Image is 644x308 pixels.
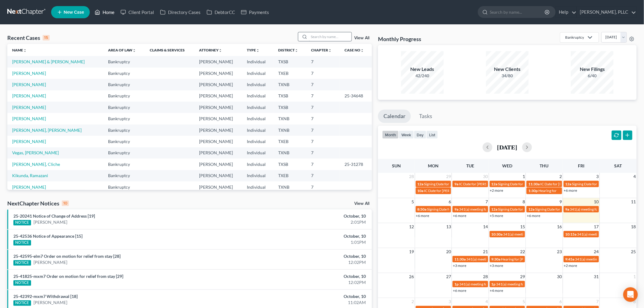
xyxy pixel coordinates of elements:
[467,163,474,168] span: Tue
[631,248,637,255] span: 25
[520,223,526,230] span: 15
[247,48,260,52] a: Typeunfold_more
[498,182,553,186] span: Signing Date for [PERSON_NAME]
[418,207,427,212] span: 8:50a
[274,102,306,113] td: TXSB
[117,7,157,18] a: Client Portal
[492,257,501,261] span: 9:30a
[378,110,411,123] a: Calendar
[520,248,526,255] span: 22
[204,7,238,18] a: DebtorCC
[13,213,95,219] a: 25-20241 Notice of Change of Address [19]
[453,213,466,218] a: +6 more
[252,293,366,299] div: October, 10
[424,182,479,186] span: Signing Date for [PERSON_NAME]
[274,68,306,79] td: TXEB
[492,182,498,186] span: 12a
[12,139,46,144] a: [PERSON_NAME]
[194,181,242,193] td: [PERSON_NAME]
[411,198,415,205] span: 5
[43,35,50,40] div: 15
[242,170,273,181] td: Individual
[427,207,482,212] span: Signing Date for [PERSON_NAME]
[565,182,572,186] span: 12a
[411,298,415,305] span: 2
[501,257,549,261] span: Hearing for [PERSON_NAME]
[453,263,466,268] a: +3 more
[306,68,340,79] td: 7
[409,273,415,280] span: 26
[446,173,452,180] span: 29
[446,223,452,230] span: 13
[33,299,67,306] a: [PERSON_NAME]
[426,131,438,139] button: list
[485,298,489,305] span: 4
[306,136,340,147] td: 7
[306,181,340,193] td: 7
[503,232,591,236] span: 341(a) meeting for [PERSON_NAME] [PERSON_NAME]
[252,233,366,239] div: October, 10
[490,188,503,193] a: +2 more
[7,34,50,41] div: Recent Cases
[418,182,424,186] span: 12a
[103,79,145,90] td: Bankruptcy
[382,131,399,139] button: month
[145,44,194,56] th: Claims & Services
[242,113,273,124] td: Individual
[409,223,415,230] span: 12
[483,223,489,230] span: 14
[274,136,306,147] td: TXEB
[392,163,401,168] span: Sun
[633,273,637,280] span: 1
[242,124,273,136] td: Individual
[418,188,424,193] span: 10a
[306,90,340,102] td: 7
[306,102,340,113] td: 7
[557,223,563,230] span: 16
[340,90,372,102] td: 25-34648
[416,213,429,218] a: +6 more
[238,7,272,18] a: Payments
[274,79,306,90] td: TXNB
[454,207,458,212] span: 9a
[309,32,352,41] input: Search by name...
[496,282,587,286] span: 341(a) meeting for [PERSON_NAME] & [PERSON_NAME]
[354,36,369,40] a: View All
[577,232,636,236] span: 341(a) meeting for [PERSON_NAME]
[12,71,46,76] a: [PERSON_NAME]
[12,82,46,87] a: [PERSON_NAME]
[528,182,540,186] span: 11:30a
[274,181,306,193] td: TXNB
[448,298,452,305] span: 3
[596,173,600,180] span: 3
[7,200,69,207] div: NextChapter Notices
[13,233,82,239] a: 25-42536 Notice of Appearance [15]
[33,259,67,265] a: [PERSON_NAME]
[12,162,60,167] a: [PERSON_NAME], Cliche
[328,49,332,52] i: unfold_more
[497,144,517,150] h2: [DATE]
[12,48,27,52] a: Nameunfold_more
[274,90,306,102] td: TXSB
[459,282,550,286] span: 341(a) meeting for [PERSON_NAME] & [PERSON_NAME]
[540,163,549,168] span: Thu
[13,274,123,279] a: 25-41825-mxm7 Order on motion for relief from stay [29]
[295,49,299,52] i: unfold_more
[13,254,121,259] a: 25-42595-elm7 Order on motion for relief from stay [28]
[483,173,489,180] span: 30
[103,56,145,67] td: Bankruptcy
[199,48,222,52] a: Attorneyunfold_more
[278,48,299,52] a: Districtunfold_more
[528,188,538,193] span: 1:30p
[103,68,145,79] td: Bankruptcy
[631,223,637,230] span: 18
[448,198,452,205] span: 6
[446,248,452,255] span: 20
[12,184,46,190] a: [PERSON_NAME]
[64,10,84,15] span: New Case
[13,280,31,286] div: NOTICE
[345,48,364,52] a: Case Nounfold_more
[623,287,638,302] div: Open Intercom Messenger
[12,173,48,178] a: Kikunda, Ramazani
[274,113,306,124] td: TXNB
